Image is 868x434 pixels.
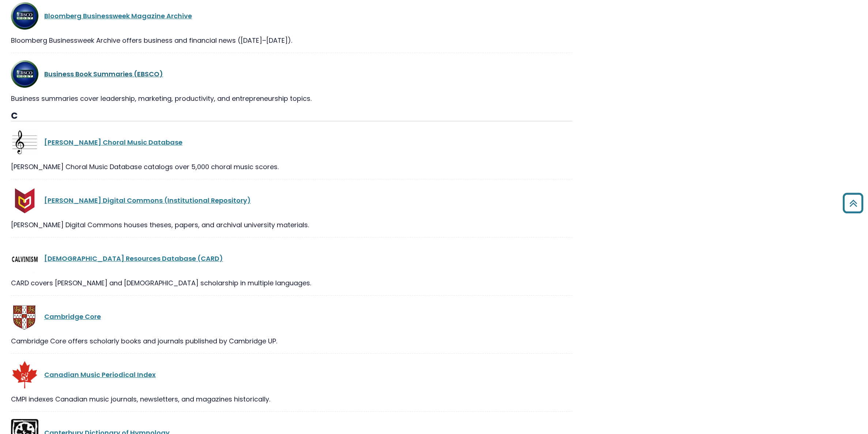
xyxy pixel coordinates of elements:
div: Bloomberg Businessweek Archive offers business and financial news ([DATE]–[DATE]). [11,35,572,45]
a: Canadian Music Periodical Index [44,370,156,379]
a: [DEMOGRAPHIC_DATA] Resources Database (CARD) [44,254,223,263]
a: [PERSON_NAME] Digital Commons (Institutional Repository) [44,196,251,205]
div: Business summaries cover leadership, marketing, productivity, and entrepreneurship topics. [11,94,572,103]
a: Back to Top [840,196,866,210]
a: Cambridge Core [44,312,101,321]
div: CARD covers [PERSON_NAME] and [DEMOGRAPHIC_DATA] scholarship in multiple languages. [11,278,572,288]
div: [PERSON_NAME] Digital Commons houses theses, papers, and archival university materials. [11,220,572,230]
div: CMPI indexes Canadian music journals, newsletters, and magazines historically. [11,394,572,404]
h3: C [11,111,572,122]
a: Business Book Summaries (EBSCO) [44,69,163,79]
a: Bloomberg Businessweek Magazine Archive [44,11,192,20]
a: [PERSON_NAME] Choral Music Database [44,138,182,147]
div: Cambridge Core offers scholarly books and journals published by Cambridge UP. [11,336,572,346]
div: [PERSON_NAME] Choral Music Database catalogs over 5,000 choral music scores. [11,162,572,172]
